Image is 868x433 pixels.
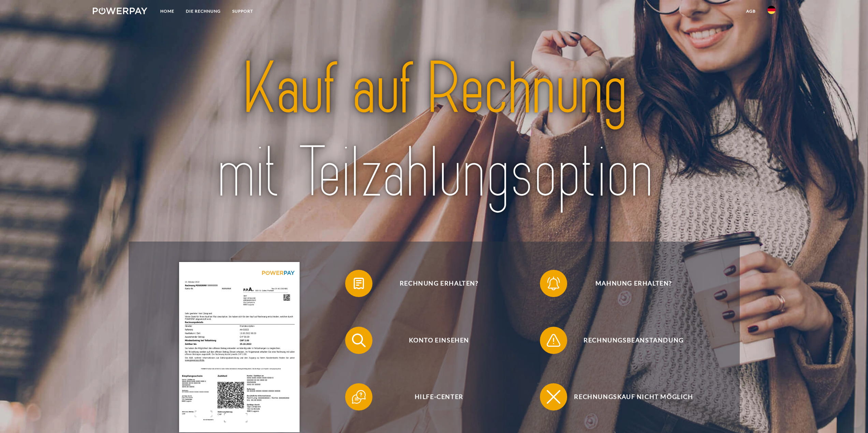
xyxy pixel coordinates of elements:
button: Rechnung erhalten? [345,270,523,297]
img: qb_close.svg [545,388,562,405]
span: Rechnungskauf nicht möglich [550,383,717,411]
span: Rechnung erhalten? [355,270,523,297]
img: de [767,6,776,14]
img: qb_search.svg [350,332,367,349]
button: Konto einsehen [345,327,523,354]
span: Konto einsehen [355,327,523,354]
img: qb_bell.svg [545,275,562,292]
iframe: Schaltfläche zum Öffnen des Messaging-Fensters [841,406,863,428]
img: qb_help.svg [350,388,367,405]
span: Rechnungsbeanstandung [550,327,717,354]
a: agb [740,5,762,17]
span: Hilfe-Center [355,383,523,411]
button: Hilfe-Center [345,383,523,411]
button: Rechnungsbeanstandung [540,327,717,354]
img: title-powerpay_de.svg [164,43,704,219]
img: qb_warning.svg [545,332,562,349]
a: DIE RECHNUNG [180,5,226,17]
button: Rechnungskauf nicht möglich [540,383,717,411]
img: logo-powerpay-white.svg [93,7,148,14]
button: Mahnung erhalten? [540,270,717,297]
a: Home [155,5,180,17]
a: SUPPORT [226,5,259,17]
img: single_invoice_powerpay_de.jpg [179,262,299,432]
img: qb_bill.svg [350,275,367,292]
span: Mahnung erhalten? [550,270,717,297]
